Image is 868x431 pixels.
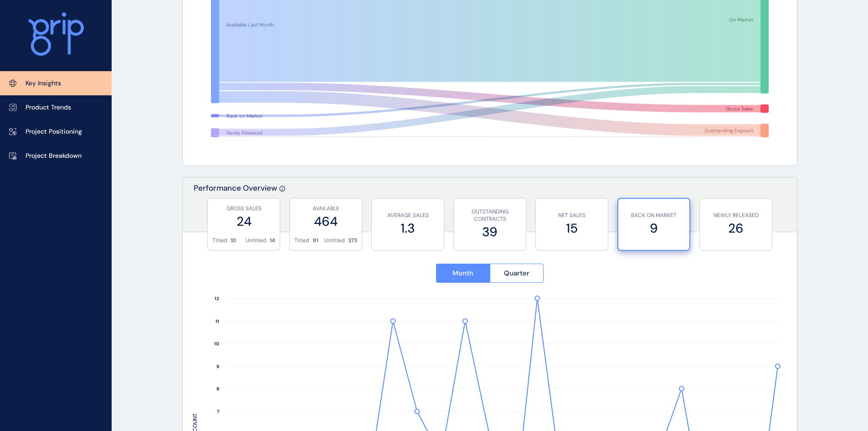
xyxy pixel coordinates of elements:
[231,237,236,244] p: 10
[26,79,61,88] p: Key Insights
[216,386,219,392] text: 8
[294,237,309,244] p: Titled
[436,264,490,283] button: Month
[623,212,685,219] p: BACK ON MARKET
[216,363,219,369] text: 9
[348,237,357,244] p: 373
[214,341,219,347] text: 10
[458,223,521,241] label: 39
[26,151,82,161] p: Project Breakdown
[376,212,439,219] p: AVERAGE SALES
[212,237,227,244] p: Titled
[26,127,82,136] p: Project Positioning
[215,296,219,301] text: 12
[294,205,357,213] p: AVAILABLE
[194,183,277,232] p: Performance Overview
[246,237,267,244] p: Untitled
[540,212,603,219] p: NET SALES
[324,237,345,244] p: Untitled
[212,213,275,230] label: 24
[452,269,473,278] span: Month
[376,219,439,237] label: 1.3
[504,269,529,278] span: Quarter
[294,213,357,230] label: 464
[490,264,544,283] button: Quarter
[540,219,603,237] label: 15
[313,237,318,244] p: 91
[26,103,71,112] p: Product Trends
[623,219,685,237] label: 9
[704,219,767,237] label: 26
[217,409,220,415] text: 7
[704,212,767,219] p: NEWLY RELEASED
[216,318,219,324] text: 11
[458,208,521,223] p: OUTSTANDING CONTRACTS
[212,205,275,213] p: GROSS SALES
[270,237,275,244] p: 14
